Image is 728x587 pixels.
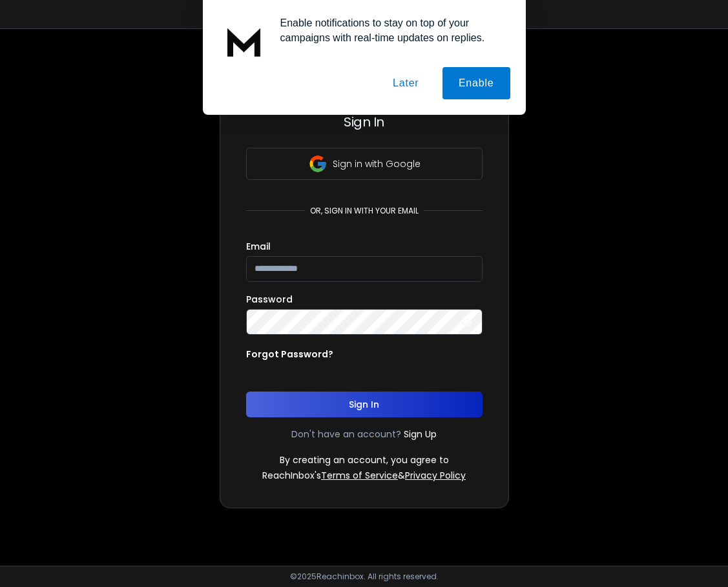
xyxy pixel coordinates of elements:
[218,15,270,67] img: notification icon
[321,469,398,482] a: Terms of Service
[333,157,421,170] p: Sign in with Google
[246,392,483,417] button: Sign In
[404,428,437,441] a: Sign Up
[290,572,439,582] p: © 2025 Reachinbox. All rights reserved.
[246,295,293,304] label: Password
[270,15,510,45] div: Enable notifications to stay on top of your campaigns with real-time updates on replies.
[377,67,435,99] button: Later
[262,469,466,482] p: ReachInbox's &
[246,148,483,180] button: Sign in with Google
[246,348,333,361] p: Forgot Password?
[246,242,271,251] label: Email
[280,453,449,466] p: By creating an account, you agree to
[291,428,401,441] p: Don't have an account?
[442,67,510,99] button: Enable
[405,469,466,482] a: Privacy Policy
[305,206,424,216] p: or, sign in with your email
[246,113,483,131] h3: Sign In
